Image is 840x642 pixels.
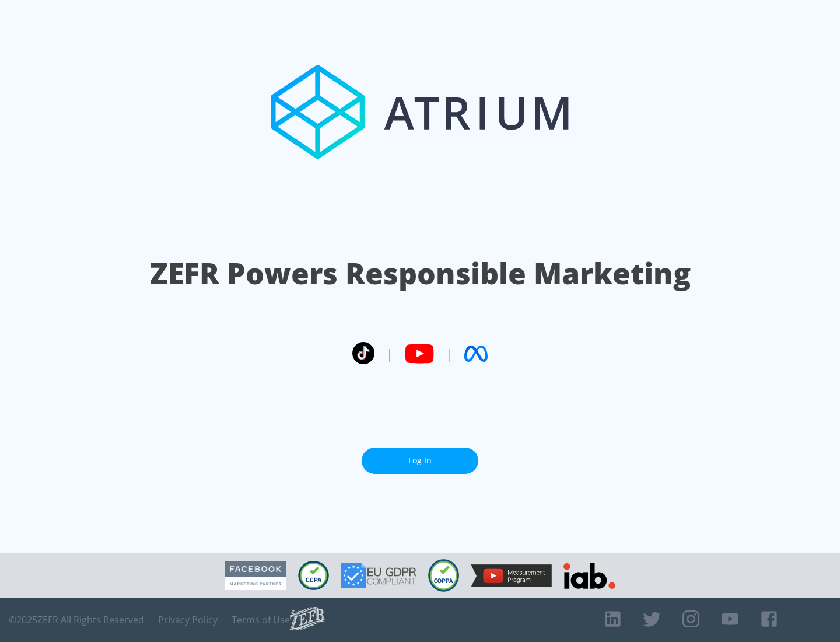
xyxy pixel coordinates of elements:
img: COPPA Compliant [428,559,459,592]
a: Log In [362,448,478,474]
a: Terms of Use [232,614,290,626]
h1: ZEFR Powers Responsible Marketing [150,253,691,294]
img: CCPA Compliant [298,561,329,590]
img: YouTube Measurement Program [471,564,552,587]
img: Facebook Marketing Partner [225,561,286,591]
span: © 2025 ZEFR All Rights Reserved [9,614,144,626]
a: Privacy Policy [158,614,218,626]
span: | [386,345,393,362]
img: GDPR Compliant [341,563,416,588]
span: | [446,345,453,362]
img: IAB [563,563,615,589]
